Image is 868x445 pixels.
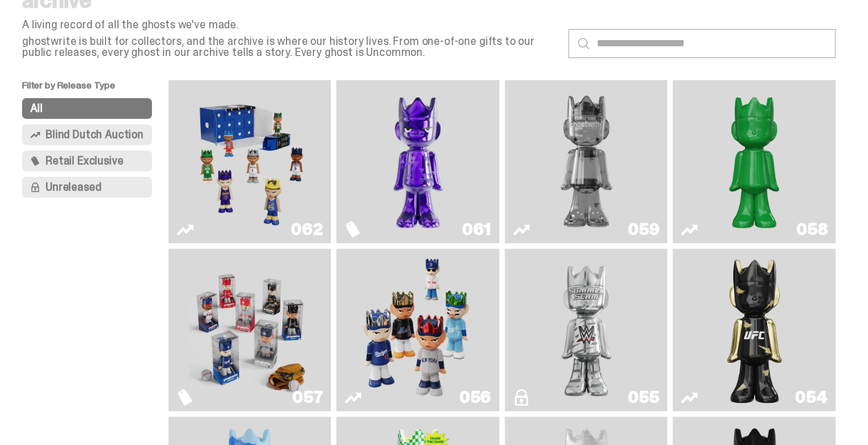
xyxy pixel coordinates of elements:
[357,254,479,406] img: Game Face (2025)
[177,254,323,406] a: Game Face (2025)
[177,86,323,238] a: Game Face (2025)
[357,86,479,238] img: Fantasy
[189,86,311,238] img: Game Face (2025)
[628,389,659,406] div: 055
[345,86,491,238] a: Fantasy
[46,155,123,167] span: Retail Exclusive
[693,86,815,238] img: Schrödinger's ghost: Sunday Green
[681,86,827,238] a: Schrödinger's ghost: Sunday Green
[345,254,491,406] a: Game Face (2025)
[525,254,647,406] img: I Was There SummerSlam
[462,221,491,238] div: 061
[513,254,659,406] a: I Was There SummerSlam
[513,86,659,238] a: Two
[459,389,491,406] div: 056
[796,221,827,238] div: 058
[22,98,152,119] button: All
[681,254,827,406] a: Ruby
[46,182,101,193] span: Unreleased
[30,103,43,114] span: All
[22,151,152,171] button: Retail Exclusive
[628,221,659,238] div: 059
[46,129,144,140] span: Blind Dutch Auction
[292,389,322,406] div: 057
[22,80,168,98] p: Filter by Release Type
[722,254,787,406] img: Ruby
[22,177,152,198] button: Unreleased
[291,221,322,238] div: 062
[189,254,311,406] img: Game Face (2025)
[795,389,827,406] div: 054
[22,19,557,30] p: A living record of all the ghosts we've made.
[22,36,557,58] p: ghostwrite is built for collectors, and the archive is where our history lives. From one-of-one g...
[22,124,152,145] button: Blind Dutch Auction
[525,86,647,238] img: Two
